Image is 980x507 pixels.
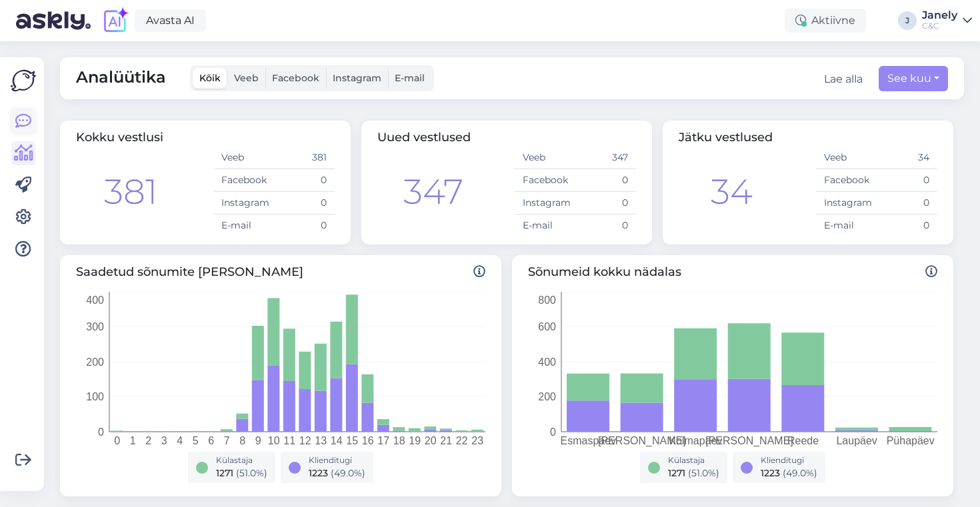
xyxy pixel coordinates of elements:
td: 0 [274,215,335,237]
td: E-mail [213,215,274,237]
td: 0 [575,169,636,192]
tspan: Laupäev [836,435,877,446]
img: explore-ai [101,7,129,35]
tspan: 0 [98,426,104,438]
tspan: 2 [145,435,151,446]
td: E-mail [515,215,575,237]
tspan: Reede [787,435,819,446]
span: 1223 [309,467,328,479]
img: Askly Logo [11,68,36,93]
div: Külastaja [668,454,719,466]
span: Jätku vestlused [679,130,773,145]
span: 1223 [761,467,780,479]
tspan: Kolmapäev [669,435,722,446]
tspan: [PERSON_NAME] [598,435,686,447]
span: ( 51.0 %) [236,467,267,479]
tspan: 200 [538,391,556,402]
td: 34 [877,147,937,169]
div: Klienditugi [761,454,817,466]
tspan: 600 [538,321,556,332]
tspan: 10 [268,435,280,446]
span: Kõik [199,72,221,84]
tspan: 400 [86,294,104,306]
td: Veeb [515,147,575,169]
tspan: 200 [86,356,104,368]
td: Veeb [816,147,877,169]
tspan: [PERSON_NAME] [705,435,793,447]
span: ( 51.0 %) [688,467,719,479]
tspan: 16 [362,435,374,446]
tspan: Pühapäev [887,435,935,446]
tspan: 14 [331,435,343,446]
td: 0 [274,192,335,215]
span: Uued vestlused [377,130,471,145]
tspan: 100 [86,391,104,402]
td: Instagram [213,192,274,215]
div: Janely [922,10,957,21]
tspan: 400 [538,356,556,368]
td: 0 [274,169,335,192]
div: J [898,11,917,30]
span: Analüütika [76,65,166,91]
td: 0 [877,192,937,215]
tspan: 9 [255,435,261,446]
a: JanelyC&C [922,10,972,31]
td: 381 [274,147,335,169]
div: 381 [104,166,157,218]
td: Facebook [213,169,274,192]
td: E-mail [816,215,877,237]
tspan: 12 [299,435,311,446]
div: 347 [403,166,463,218]
tspan: 1 [130,435,136,446]
div: Klienditugi [309,454,365,466]
span: ( 49.0 %) [783,467,817,479]
td: Instagram [816,192,877,215]
span: 1271 [668,467,685,479]
span: Veeb [234,72,259,84]
div: Külastaja [216,454,267,466]
tspan: 6 [208,435,214,446]
div: 34 [711,166,753,218]
button: See kuu [879,66,948,91]
tspan: 3 [161,435,167,446]
td: Facebook [816,169,877,192]
tspan: 0 [550,426,556,438]
button: Lae alla [824,71,863,87]
tspan: Esmaspäev [560,435,616,446]
tspan: 7 [224,435,230,446]
tspan: 21 [440,435,452,446]
td: 0 [575,192,636,215]
tspan: 4 [177,435,183,446]
td: 0 [877,169,937,192]
tspan: 0 [114,435,120,446]
span: E-mail [395,72,425,84]
span: Instagram [333,72,381,84]
span: 1271 [216,467,233,479]
tspan: 17 [377,435,389,446]
tspan: 19 [409,435,421,446]
tspan: 800 [538,294,556,306]
td: 0 [877,215,937,237]
span: Facebook [272,72,319,84]
tspan: 11 [283,435,295,446]
tspan: 23 [471,435,483,446]
td: Veeb [213,147,274,169]
tspan: 18 [393,435,405,446]
tspan: 300 [86,321,104,332]
td: 0 [575,215,636,237]
tspan: 13 [315,435,327,446]
tspan: 8 [239,435,245,446]
span: Saadetud sõnumite [PERSON_NAME] [76,263,485,281]
div: Aktiivne [785,9,866,33]
div: C&C [922,21,957,31]
span: Kokku vestlusi [76,130,163,145]
tspan: 20 [425,435,437,446]
tspan: 22 [456,435,468,446]
tspan: 15 [346,435,358,446]
tspan: 5 [193,435,199,446]
td: 347 [575,147,636,169]
td: Facebook [515,169,575,192]
span: Sõnumeid kokku nädalas [528,263,937,281]
span: ( 49.0 %) [331,467,365,479]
